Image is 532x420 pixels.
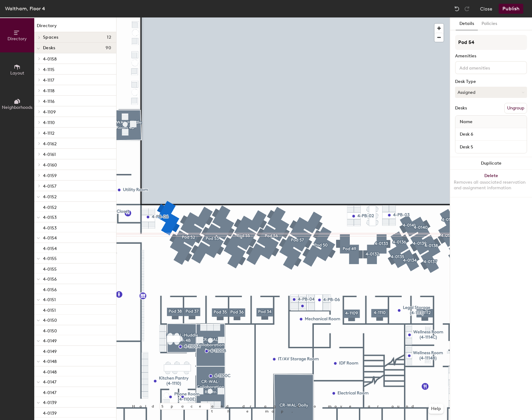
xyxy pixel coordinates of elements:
[454,180,528,191] div: Removes all associated reservation and assignment information
[43,215,57,220] span: 4-0153
[43,297,56,302] span: 4-0151
[454,6,460,12] img: Undo
[499,4,523,14] button: Publish
[43,162,57,168] span: 4-0160
[43,338,57,344] span: 4-0149
[43,388,56,395] p: 4-0147
[43,359,57,364] span: 4-0148
[43,285,57,292] p: 4-0156
[43,67,55,72] span: 4-1115
[43,347,57,354] p: 4-0149
[457,130,525,139] input: Unnamed desk
[43,306,56,313] p: 4-0151
[43,131,55,136] span: 4-1112
[5,5,45,12] div: Waltham, Floor 4
[43,78,54,83] span: 4-1117
[43,318,57,323] span: 4-0150
[480,4,492,14] button: Close
[455,106,467,111] div: Desks
[43,194,57,200] span: 4-0152
[456,17,478,30] button: Details
[457,142,525,151] input: Unnamed desk
[43,256,57,261] span: 4-0155
[43,120,55,125] span: 4-1110
[43,379,56,385] span: 4-0147
[43,400,57,405] span: 4-0139
[43,184,56,189] span: 4-0157
[504,103,527,113] button: Ungroup
[43,109,56,115] span: 4-1109
[43,99,55,104] span: 4-1116
[457,116,476,128] span: Name
[7,36,27,41] span: Directory
[464,6,470,12] img: Redo
[43,141,57,147] span: 4-0162
[43,265,57,272] p: 4-0155
[455,54,527,59] div: Amenities
[458,64,514,71] input: Add amenities
[43,235,57,241] span: 4-0154
[43,368,57,375] p: 4-0148
[43,409,57,416] p: 4-0139
[43,244,57,251] p: 4-0154
[43,56,57,62] span: 4-0158
[478,17,501,30] button: Policies
[43,277,57,282] span: 4-0156
[455,79,527,84] div: Desk Type
[455,87,527,98] button: Assigned
[43,326,57,334] p: 4-0150
[43,88,55,94] span: 4-1118
[450,157,532,170] button: Duplicate
[43,46,55,51] span: Desks
[450,170,532,197] button: DeleteRemoves all associated reservation and assignment information
[107,35,111,40] span: 12
[106,46,111,51] span: 90
[43,173,57,178] span: 4-0159
[10,70,24,76] span: Layout
[43,152,56,157] span: 4-0161
[429,404,444,414] button: Help
[43,203,57,210] p: 4-0152
[43,224,57,231] p: 4-0153
[2,105,32,110] span: Neighborhoods
[34,22,116,32] h1: Directory
[43,35,59,40] span: Spaces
